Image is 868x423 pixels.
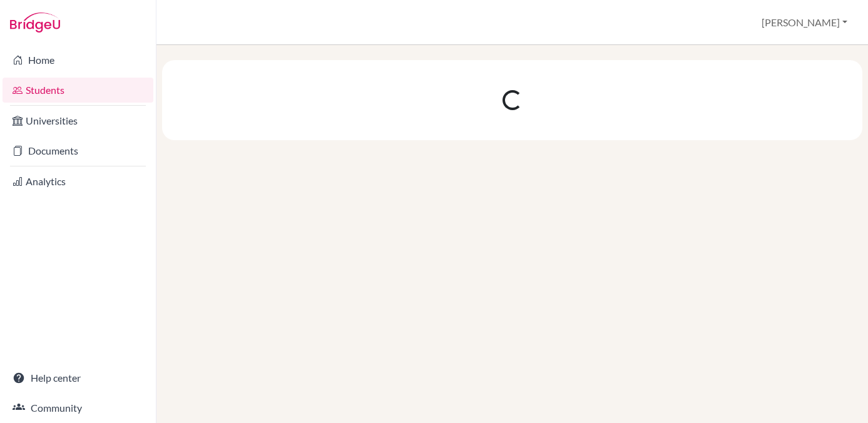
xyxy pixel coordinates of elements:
a: Help center [3,365,153,390]
a: Students [3,78,153,103]
button: [PERSON_NAME] [756,11,853,34]
a: Home [3,48,153,73]
a: Documents [3,138,153,163]
img: Bridge-U [10,13,60,33]
a: Community [3,395,153,420]
a: Universities [3,108,153,133]
a: Analytics [3,169,153,194]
